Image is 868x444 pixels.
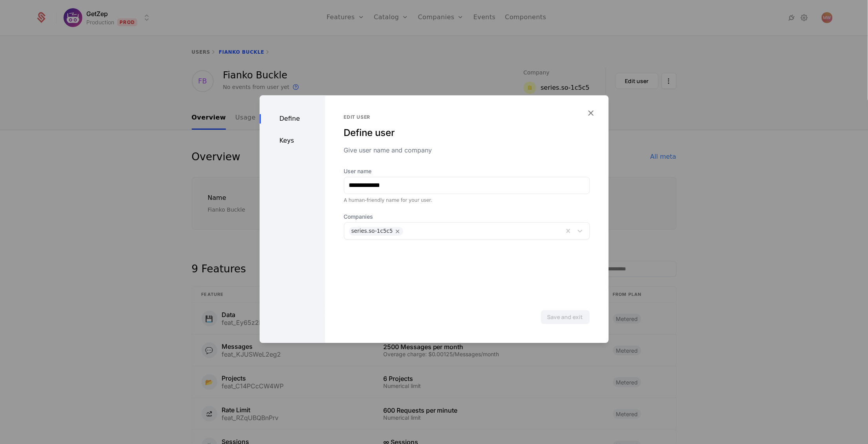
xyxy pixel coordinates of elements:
[393,227,403,236] div: Remove series.so-1c5c5
[344,145,590,155] div: Give user name and company
[344,213,590,221] span: Companies
[260,114,325,123] div: Define
[260,136,325,145] div: Keys
[351,227,393,236] div: series.so-1c5c5
[344,167,590,175] label: User name
[541,310,590,324] button: Save and exit
[344,197,590,203] div: A human-friendly name for your user.
[344,127,590,139] div: Define user
[344,114,590,120] div: Edit user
